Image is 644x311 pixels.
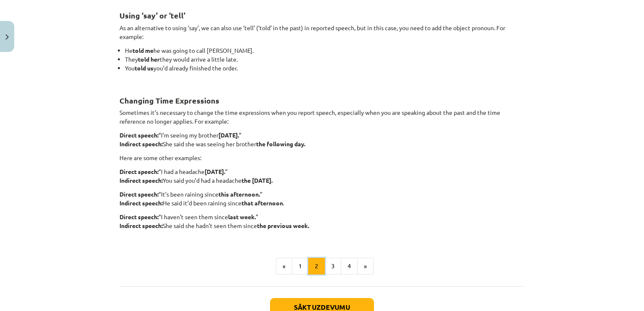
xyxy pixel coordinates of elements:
[125,46,525,55] li: He he was going to call [PERSON_NAME].
[119,153,525,162] p: Here are some other examples:
[228,213,256,220] strong: last week.
[119,222,163,229] strong: Indirect speech:
[119,199,163,207] strong: Indirect speech:
[218,131,239,139] strong: [DATE].
[241,199,283,207] strong: that afternoon
[119,213,158,220] strong: Direct speech:
[257,222,309,229] strong: the previous week.
[119,258,525,275] nav: Page navigation example
[119,168,158,175] strong: Direct speech:
[276,258,292,275] button: «
[125,55,525,64] li: They they would arrive a little late.
[119,96,219,105] strong: Changing Time Expressions
[119,213,525,239] p: “I haven’t seen them since ” She said she hadn’t seen them since
[119,10,185,20] strong: Using ‘say’ or ‘tell’
[292,258,309,275] button: 1
[119,176,163,184] strong: Indirect speech:
[205,168,225,175] strong: [DATE].
[357,258,374,275] button: »
[119,108,525,126] p: Sometimes it’s necessary to change the time expressions when you report speech, especially when y...
[125,64,525,81] li: You you’d already finished the order.
[119,190,525,207] p: “It’s been raining since ” He said it’d been raining since .
[308,258,325,275] button: 2
[256,140,305,148] strong: the following day.
[325,258,341,275] button: 3
[119,131,158,139] strong: Direct speech:
[341,258,358,275] button: 4
[119,190,158,198] strong: Direct speech:
[119,23,525,41] p: As an alternative to using ‘say’, we can also use ‘tell’ (‘told’ in the past) in reported speech,...
[5,34,9,40] img: icon-close-lesson-0947bae3869378f0d4975bcd49f059093ad1ed9edebbc8119c70593378902aed.svg
[119,140,163,148] strong: Indirect speech:
[135,64,153,72] strong: told us
[138,55,160,63] strong: told her
[119,167,525,185] p: “I had a headache ” You said you’d had a headache
[241,176,273,184] strong: the [DATE].
[132,47,153,54] strong: told me
[218,190,260,198] strong: this afternoon.
[119,131,525,148] p: “I’m seeing my brother ” She said she was seeing her brother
